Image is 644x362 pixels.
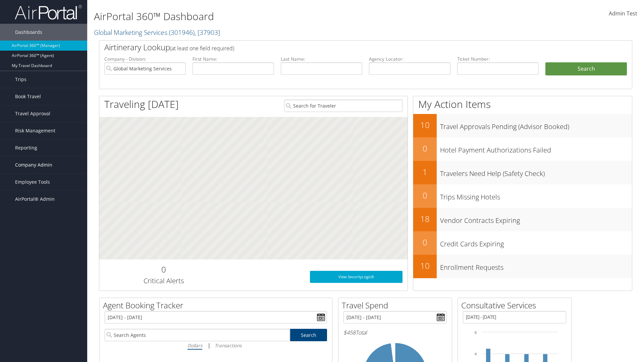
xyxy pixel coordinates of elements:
[413,119,437,131] h2: 10
[413,208,632,231] a: 18Vendor Contracts Expiring
[15,139,37,156] span: Reporting
[440,259,632,272] h3: Enrollment Requests
[103,300,332,311] h2: Agent Booking Tracker
[413,161,632,184] a: 1Travelers Need Help (Safety Check)
[461,300,571,311] h2: Consultative Services
[413,137,632,161] a: 0Hotel Payment Authorizations Failed
[15,105,50,122] span: Travel Approval
[440,189,632,202] h3: Trips Missing Hotels
[413,97,632,111] h1: My Action Items
[369,56,450,62] label: Agency Locator:
[193,56,274,62] label: First Name:
[413,260,437,271] h2: 10
[281,56,362,62] label: Last Name:
[413,190,437,201] h2: 0
[195,28,220,37] span: , [ 37903 ]
[284,100,402,112] input: Search for Traveler
[15,174,50,190] span: Employee Tools
[104,276,223,286] h3: Critical Alerts
[413,255,632,278] a: 10Enrollment Requests
[187,342,202,349] i: Dollars
[413,184,632,208] a: 0Trips Missing Hotels
[169,28,195,37] span: ( 301946 )
[104,56,186,62] label: Company - Division:
[15,122,55,139] span: Risk Management
[545,62,627,76] button: Search
[457,56,539,62] label: Ticket Number:
[609,3,637,24] a: Admin Test
[475,352,477,356] tspan: 4
[290,329,327,341] a: Search
[104,264,223,275] h2: 0
[94,9,456,23] h1: AirPortal 360™ Dashboard
[104,42,583,53] h2: Airtinerary Lookup
[94,28,220,37] a: Global Marketing Services
[170,45,234,52] span: (at least one field required)
[413,231,632,255] a: 0Credit Cards Expiring
[609,10,637,17] span: Admin Test
[413,143,437,154] h2: 0
[15,4,82,20] img: airportal-logo.png
[413,166,437,178] h2: 1
[15,191,55,207] span: AirPortal® Admin
[15,88,41,105] span: Book Travel
[105,341,327,350] div: |
[413,114,632,137] a: 10Travel Approvals Pending (Advisor Booked)
[104,97,179,111] h1: Traveling [DATE]
[440,166,632,178] h3: Travelers Need Help (Safety Check)
[105,329,290,341] input: Search Agents
[413,213,437,225] h2: 18
[343,329,447,336] h6: Total
[440,142,632,155] h3: Hotel Payment Authorizations Failed
[440,119,632,131] h3: Travel Approvals Pending (Advisor Booked)
[15,71,26,88] span: Trips
[342,300,452,311] h2: Travel Spend
[15,24,42,41] span: Dashboards
[440,213,632,225] h3: Vendor Contracts Expiring
[413,237,437,248] h2: 0
[440,236,632,249] h3: Credit Cards Expiring
[215,342,241,349] i: Transactions
[310,271,402,283] a: View SecurityLogic®
[15,157,52,173] span: Company Admin
[475,330,477,335] tspan: 6
[343,329,356,336] span: $458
